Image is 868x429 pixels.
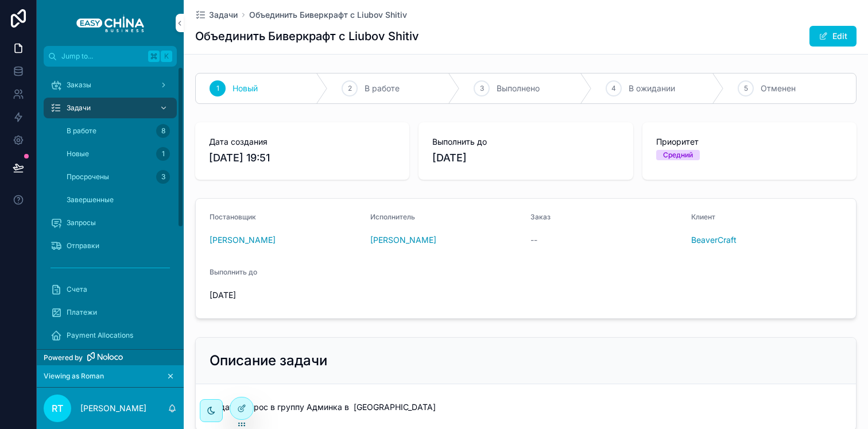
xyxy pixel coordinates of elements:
[210,234,276,246] a: [PERSON_NAME]
[691,234,737,246] a: BeaverCraft
[61,52,144,61] span: Jump to...
[210,268,257,276] span: Выполнить до
[209,9,238,21] span: Задачи
[44,325,177,346] a: Payment Allocations
[67,149,89,159] span: Новые
[57,121,177,141] a: В работе8
[210,401,842,413] span: Подать запрос в группу Админка в [GEOGRAPHIC_DATA]
[480,84,484,93] span: 3
[44,279,177,300] a: Счета
[67,172,109,181] span: Просрочены
[809,26,857,47] button: Edit
[67,126,96,136] span: В работе
[691,212,715,221] span: Клиент
[67,103,91,113] span: Задачи
[44,372,104,381] span: Viewing as Roman
[530,234,537,246] span: --
[210,289,361,301] span: [DATE]
[57,190,177,210] a: Завершенные
[195,28,419,44] h1: Объединить Биверкрафт с Liubov Shitiv
[57,167,177,187] a: Просрочены3
[156,124,170,138] div: 8
[67,331,133,340] span: Payment Allocations
[210,351,327,370] h2: Описание задачи
[744,84,748,93] span: 5
[57,144,177,164] a: Новые1
[370,234,436,246] a: [PERSON_NAME]
[44,353,83,362] span: Powered by
[210,212,256,221] span: Постановщик
[156,147,170,161] div: 1
[432,136,619,148] span: Выполнить до
[162,52,171,61] span: K
[365,83,400,94] span: В работе
[629,83,675,94] span: В ожидании
[663,150,693,160] div: Средний
[76,14,144,32] img: App logo
[530,212,551,221] span: Заказ
[67,241,99,250] span: Отправки
[44,75,177,95] a: Заказы
[44,212,177,233] a: Запросы
[44,98,177,118] a: Задачи
[37,67,184,349] div: scrollable content
[249,9,407,21] a: Объединить Биверкрафт с Liubov Shitiv
[497,83,540,94] span: Выполнено
[37,349,184,365] a: Powered by
[67,218,96,227] span: Запросы
[761,83,796,94] span: Отменен
[67,285,87,294] span: Счета
[67,308,97,317] span: Платежи
[348,84,352,93] span: 2
[232,83,258,94] span: Новый
[156,170,170,184] div: 3
[656,136,843,148] span: Приоритет
[611,84,616,93] span: 4
[80,403,146,414] p: [PERSON_NAME]
[432,150,619,166] span: [DATE]
[209,136,396,148] span: Дата создания
[67,195,114,204] span: Завершенные
[44,235,177,256] a: Отправки
[44,302,177,323] a: Платежи
[209,150,396,166] span: [DATE] 19:51
[370,212,415,221] span: Исполнитель
[216,84,219,93] span: 1
[195,9,238,21] a: Задачи
[67,80,91,90] span: Заказы
[52,401,63,415] span: RT
[44,46,177,67] button: Jump to...K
